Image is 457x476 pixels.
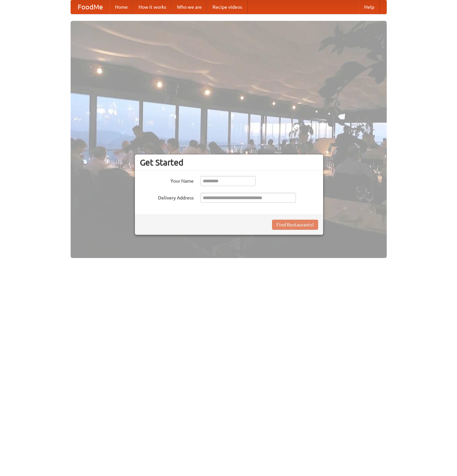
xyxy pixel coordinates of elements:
[140,193,194,201] label: Delivery Address
[140,157,318,168] h3: Get Started
[71,0,110,14] a: FoodMe
[110,0,133,14] a: Home
[140,176,194,184] label: Your Name
[133,0,172,14] a: How it works
[172,0,207,14] a: Who we are
[272,220,318,230] button: Find Restaurants!
[207,0,247,14] a: Recipe videos
[359,0,380,14] a: Help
